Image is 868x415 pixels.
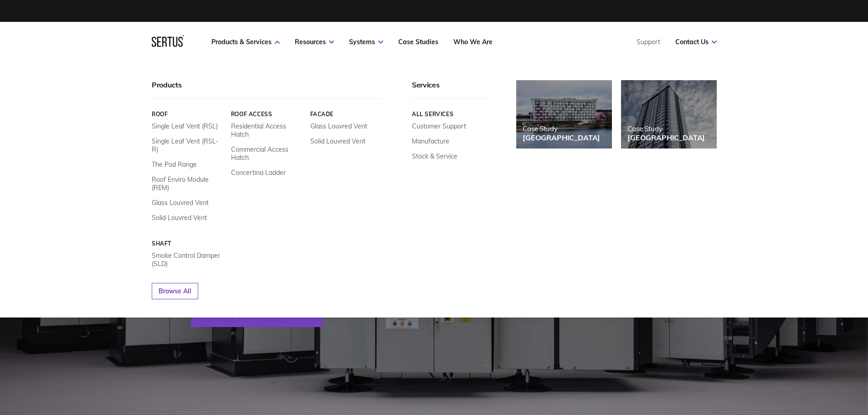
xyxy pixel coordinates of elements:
[231,111,303,118] a: Roof Access
[516,80,612,149] a: Case Study[GEOGRAPHIC_DATA]
[412,80,489,99] div: Services
[152,80,382,99] div: Products
[152,175,224,192] a: Roof Enviro Module (REM)
[152,137,224,154] a: Single Leaf Vent (RSL-R)
[152,122,218,130] a: Single Leaf Vent (RSL)
[453,38,493,46] a: Who We Are
[675,38,717,46] a: Contact Us
[523,133,600,142] div: [GEOGRAPHIC_DATA]
[412,122,466,130] a: Customer Support
[412,111,489,118] a: All services
[231,169,285,177] a: Concertina Ladder
[152,111,224,118] a: Roof
[152,214,207,222] a: Solid Louvred Vent
[310,111,382,118] a: Facade
[310,137,365,145] a: Solid Louvred Vent
[621,80,717,149] a: Case Study[GEOGRAPHIC_DATA]
[152,160,197,169] a: The Pod Range
[349,38,383,46] a: Systems
[523,124,600,133] div: Case Study
[152,199,209,207] a: Glass Louvred Vent
[295,38,334,46] a: Resources
[310,122,367,130] a: Glass Louvred Vent
[627,124,705,133] div: Case Study
[152,240,224,247] a: Shaft
[704,309,868,415] iframe: Chat Widget
[412,137,449,145] a: Manufacture
[152,251,224,268] a: Smoke Control Damper (SLD)
[231,145,303,162] a: Commercial Access Hatch
[152,283,198,299] a: Browse All
[627,133,705,142] div: [GEOGRAPHIC_DATA]
[231,122,303,138] a: Residential Access Hatch
[398,38,438,46] a: Case Studies
[637,38,660,46] a: Support
[412,152,457,160] a: Stock & Service
[211,38,280,46] a: Products & Services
